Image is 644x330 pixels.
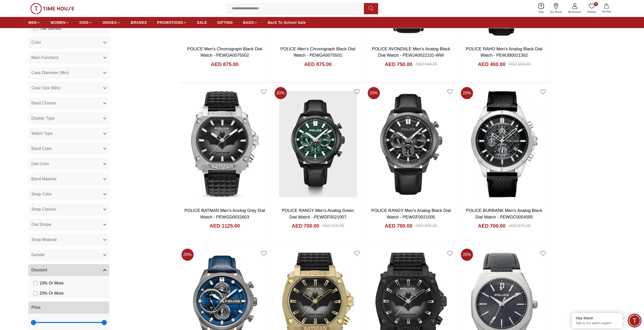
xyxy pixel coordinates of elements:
[28,20,37,25] span: MEN
[31,130,53,137] span: Watch Type
[459,85,550,204] img: POLICE BURBANK Men's Analog Black Dial Watch - PEWGC0054005
[576,321,619,325] p: Talk to our watch expert!
[28,143,109,155] button: Band Color
[28,234,109,246] button: Strap Material
[31,115,54,121] span: Display Type
[372,47,450,58] a: POLICE AVONDALE Men's Analog Black Dial Watch - PEWJA0022101-WW
[282,208,354,219] a: POLICE RANGY Men's Analog Green Dial Watch - PEWGF0021007
[31,70,69,76] span: Case Diameter (Mm)
[566,10,583,14] span: My Account
[508,223,530,229] div: AED 875.00
[478,61,505,68] h4: AED 400.00
[273,85,363,204] img: POLICE RANGY Men's Analog Green Dial Watch - PEWGF0021007
[28,36,109,49] button: Color
[385,61,412,68] h4: AED 750.00
[102,20,117,25] span: UNISEX
[31,222,51,228] span: Dial Shape
[28,264,109,276] button: Discount
[51,18,69,27] a: WOMEN
[576,316,619,321] div: Hey there!
[28,82,109,94] button: Case Size (Mm)
[31,39,41,46] span: Color
[292,222,319,229] h4: AED 700.00
[28,301,109,314] button: Price
[39,290,64,296] span: 20 % Or More
[415,61,437,67] div: AED 938.00
[31,146,52,152] span: Band Color
[181,249,194,261] span: 20 %
[179,85,270,204] img: POLICE BATMAN Men's Anolog Grey Dial Watch - PEWGD0022603
[157,20,183,25] span: PROMOTIONS
[628,314,641,327] div: Chat Widget
[280,47,355,58] a: POLICE Men's Chronograph Black Dial Watch - PEWGA0075501
[217,20,233,25] span: GIFTING
[31,191,52,197] span: Strap Color
[28,127,109,140] button: Watch Type
[594,2,598,6] span: 0
[466,47,543,58] a: POLICE RAHO Men's Analog Black Dial Watch - PEWJB0021302
[28,52,109,64] button: Main Functions
[51,20,66,25] span: WOMEN
[28,97,109,109] button: Band Closure
[371,208,451,219] a: POLICE RANGY Men's Analog Black Dial Watch - PEWGF0021005
[461,87,473,99] span: 20 %
[366,85,456,204] img: POLICE RANGY Men's Analog Black Dial Watch - PEWGF0021005
[275,87,287,99] span: 20 %
[39,25,61,31] span: Tsar Bomba
[157,18,187,27] a: PROMOTIONS
[600,10,613,13] span: My Bag
[31,237,57,243] span: Strap Material
[415,223,437,229] div: AED 875.00
[79,20,89,25] span: KIDS
[385,222,412,229] h4: AED 700.00
[28,173,109,185] button: Band Material
[368,87,380,99] span: 20 %
[131,18,147,27] a: BRANDS
[548,10,564,14] span: Our Stores
[461,249,473,261] span: 20 %
[535,2,547,15] a: Help
[31,252,45,258] span: Gender
[28,112,109,124] button: Display Type
[243,20,254,25] span: BAGS
[33,281,37,285] input: 10% Or More
[28,203,109,215] button: Strap Closure
[33,291,37,295] input: 20% Or More
[322,223,344,229] div: AED 875.00
[31,161,49,167] span: Dial Color
[102,18,120,27] a: UNISEX
[210,222,240,229] h4: AED 1125.00
[243,18,258,27] a: BAGS
[31,304,40,311] span: Price
[28,188,109,200] button: Strap Color
[28,218,109,231] button: Dial Shape
[33,26,37,30] input: Tsar Bomba
[28,249,109,261] button: Gender
[508,61,530,67] div: AED 500.00
[197,20,207,25] span: SALE
[131,20,147,25] span: BRANDS
[547,2,565,15] a: Our Stores
[466,208,542,219] a: POLICE BURBANK Men's Analog Black Dial Watch - PEWGC0054005
[31,176,56,182] span: Band Material
[211,61,239,68] h4: AED 875.00
[31,100,56,106] span: Band Closure
[31,55,59,61] span: Main Functions
[28,18,40,27] a: MEN
[184,208,265,219] a: POLICE BATMAN Men's Anolog Grey Dial Watch - PEWGD0022603
[217,18,233,27] a: GIFTING
[536,10,546,14] span: Help
[187,47,262,58] a: POLICE Men's Chronograph Black Dial Watch - PEWGA0075502
[28,158,109,170] button: Dial Color
[30,3,74,14] img: ...
[599,3,614,14] button: My Bag
[39,280,64,286] span: 10 % Or More
[478,222,505,229] h4: AED 700.00
[268,20,306,25] span: Back To School Sale
[585,10,598,14] span: Wishlist
[28,67,109,79] button: Case Diameter (Mm)
[197,18,207,27] a: SALE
